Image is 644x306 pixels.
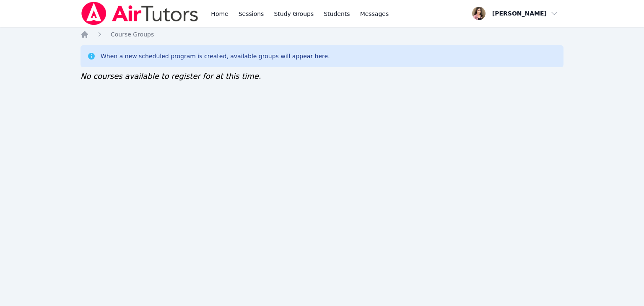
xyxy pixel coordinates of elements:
img: Air Tutors [80,2,199,25]
a: Course Groups [111,30,154,39]
span: No courses available to register for at this time. [80,72,261,80]
span: Messages [360,10,389,18]
span: Course Groups [111,31,154,38]
nav: Breadcrumb [80,30,563,39]
div: When a new scheduled program is created, available groups will appear here. [101,52,330,60]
